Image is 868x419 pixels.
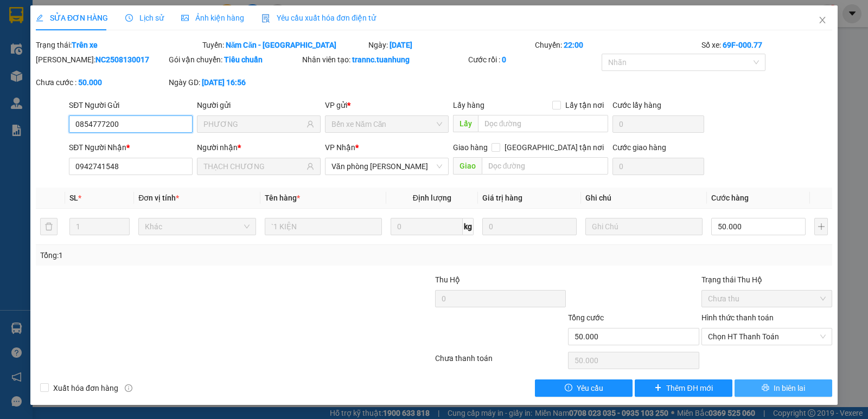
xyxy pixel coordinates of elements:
input: Tên người nhận [203,160,304,172]
span: VP Nhận [325,143,355,152]
div: Chưa thanh toán [434,352,567,371]
button: exclamation-circleYêu cầu [535,379,633,397]
b: [DATE] 16:56 [202,78,246,87]
span: Lấy tận nơi [561,99,608,111]
label: Cước giao hàng [612,143,666,152]
span: environment [62,26,71,35]
button: delete [40,218,58,235]
button: plus [814,218,828,235]
img: icon [261,14,270,23]
div: Người nhận [197,141,321,153]
input: Tên người gửi [203,118,304,130]
span: Thu Hộ [435,275,460,284]
b: Trên xe [72,41,98,49]
div: [PERSON_NAME]: [36,54,167,66]
span: picture [181,14,189,22]
div: SĐT Người Nhận [69,141,193,153]
b: NC2508130017 [95,55,149,64]
span: Lấy [453,115,478,132]
span: SL [69,194,78,202]
span: info-circle [125,384,132,392]
span: close [818,16,827,24]
b: [PERSON_NAME] [62,7,154,21]
li: 85 [PERSON_NAME] [5,24,207,37]
span: [GEOGRAPHIC_DATA] tận nơi [500,141,608,153]
span: plus [654,384,662,392]
span: user [307,120,314,128]
button: Close [807,5,838,36]
div: SĐT Người Gửi [69,99,193,111]
li: 02839.63.63.63 [5,37,207,51]
input: Dọc đường [482,157,609,175]
span: Định lượng [413,194,451,202]
input: VD: Bàn, Ghế [265,218,382,235]
div: Số xe: [700,39,833,51]
span: Văn phòng Hồ Chí Minh [331,158,442,175]
span: Giao [453,157,482,175]
span: SỬA ĐƠN HÀNG [36,14,108,22]
span: user [307,163,314,170]
span: Lịch sử [125,14,164,22]
span: Xuất hóa đơn hàng [49,382,123,394]
div: Gói vận chuyển: [169,54,299,66]
b: GỬI : Văn phòng [PERSON_NAME] [5,68,122,109]
span: Yêu cầu [577,382,603,394]
div: VP gửi [325,99,449,111]
div: Trạng thái: [35,39,201,51]
b: 50.000 [78,78,102,87]
span: printer [762,384,769,392]
b: Tiêu chuẩn [224,55,263,64]
span: Bến xe Năm Căn [331,116,442,132]
b: trannc.tuanhung [352,55,410,64]
span: Chưa thu [708,291,826,307]
div: Ngày: [367,39,534,51]
div: Trạng thái Thu Hộ [701,274,832,286]
div: Ngày GD: [169,76,299,88]
input: Dọc đường [478,115,609,132]
span: Cước hàng [711,194,749,202]
span: Tên hàng [265,194,300,202]
span: Ảnh kiện hàng [181,14,244,22]
button: plusThêm ĐH mới [635,379,732,397]
div: Chưa cước : [36,76,167,88]
span: Giao hàng [453,143,488,152]
label: Cước lấy hàng [612,101,661,109]
input: Ghi Chú [585,218,703,235]
b: 69F-000.77 [723,41,762,49]
b: Năm Căn - [GEOGRAPHIC_DATA] [226,41,337,49]
span: Tổng cước [568,313,604,322]
th: Ghi chú [581,188,707,209]
div: Nhân viên tạo: [302,54,467,66]
span: clock-circle [125,14,133,22]
span: Khác [145,218,249,235]
input: Cước giao hàng [612,158,704,175]
b: [DATE] [390,41,412,49]
div: Tổng: 1 [40,249,336,261]
span: Chọn HT Thanh Toán [708,328,826,345]
div: Người gửi [197,99,321,111]
span: Đơn vị tính [138,194,179,202]
input: Cước lấy hàng [612,115,704,133]
span: In biên lai [774,382,805,394]
div: Cước rồi : [468,54,599,66]
span: exclamation-circle [565,384,572,392]
input: 0 [482,218,577,235]
button: printerIn biên lai [735,379,832,397]
div: Tuyến: [201,39,368,51]
label: Hình thức thanh toán [701,313,774,322]
b: 0 [502,55,506,64]
span: Lấy hàng [453,101,484,109]
span: phone [62,40,71,48]
div: Chuyến: [534,39,700,51]
b: 22:00 [564,41,583,49]
span: Giá trị hàng [482,194,522,202]
span: Yêu cầu xuất hóa đơn điện tử [261,14,376,22]
span: edit [36,14,43,22]
span: Thêm ĐH mới [666,382,712,394]
span: kg [463,218,474,235]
